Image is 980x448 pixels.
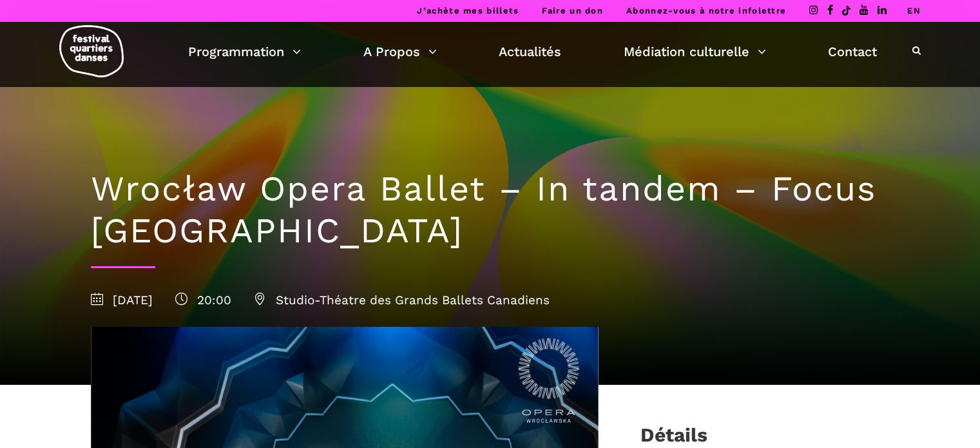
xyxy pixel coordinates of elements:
img: logo-fqd-med [59,25,124,77]
span: Studio-Théatre des Grands Ballets Canadiens [254,293,550,307]
a: Faire un don [542,6,603,15]
a: A Propos [363,41,437,63]
a: Contact [828,41,877,63]
a: EN [907,6,921,15]
a: Médiation culturelle [624,41,766,63]
span: 20:00 [175,293,231,307]
a: Abonnez-vous à notre infolettre [626,6,786,15]
a: J’achète mes billets [417,6,519,15]
a: Actualités [499,41,561,63]
span: [DATE] [91,293,153,307]
h1: Wrocław Opera Ballet – In tandem – Focus [GEOGRAPHIC_DATA] [91,168,890,252]
a: Programmation [188,41,301,63]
